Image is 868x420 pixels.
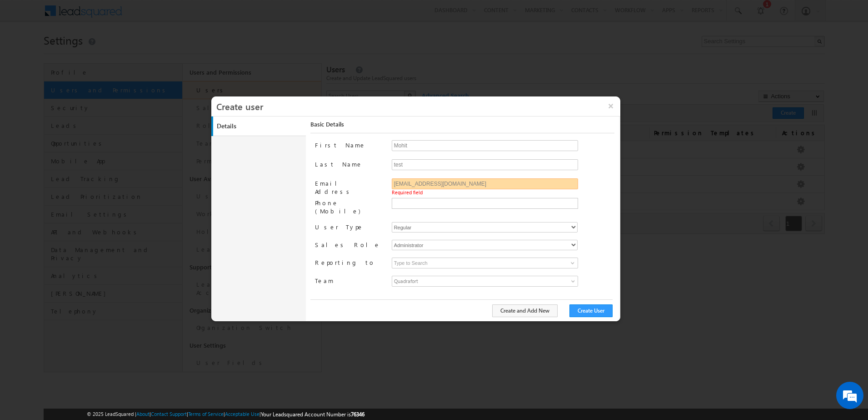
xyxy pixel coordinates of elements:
a: About [136,411,150,417]
button: Create User [569,304,613,317]
label: Phone (Mobile) [315,198,384,215]
span: Required field [392,189,423,195]
em: Start Chat [124,280,165,293]
textarea: Type your message and hit 'Enter' [12,84,166,273]
div: Chat with us now [47,48,153,60]
span: © 2025 LeadSquared | | | | | [87,410,364,419]
span: Your Leadsquared Account Number is [261,411,364,418]
span: 76346 [351,411,364,418]
div: Basic Details [310,120,614,133]
input: Type to Search [392,258,578,268]
button: × [601,96,620,116]
label: Team [315,276,384,285]
label: User Type [315,222,384,231]
h3: Create user [216,96,620,116]
button: Create and Add New [492,304,558,317]
a: Terms of Service [188,411,224,417]
label: Reporting to [315,258,384,267]
a: Acceptable Use [225,411,259,417]
a: Contact Support [151,411,187,417]
img: d_60004797649_company_0_60004797649 [15,48,38,60]
a: Details [213,116,308,136]
span: Quadrafort [392,276,531,286]
label: Sales Role [315,240,384,249]
div: Minimize live chat window [149,5,171,26]
label: Last Name [315,159,384,168]
label: Email Address [315,178,384,196]
a: Show All Items [566,258,577,268]
label: First Name [315,140,384,149]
